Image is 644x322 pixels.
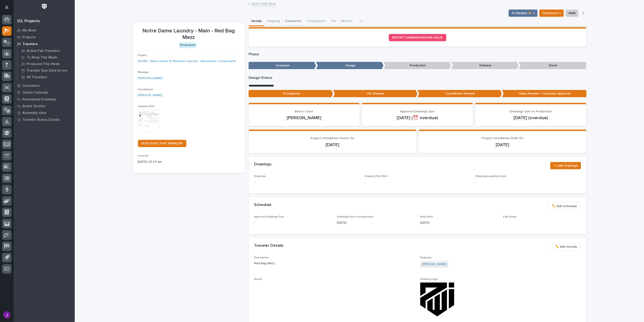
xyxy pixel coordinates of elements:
[552,243,581,251] button: ✏️ Edit Details
[14,34,75,41] a: Projects
[254,215,284,218] span: Approval Drawings Due
[519,62,586,69] p: Done
[254,243,284,248] h2: Traveler Details
[365,175,387,178] span: Drawing File Path
[503,220,581,225] p: -
[254,115,354,121] p: [PERSON_NAME]
[365,180,366,185] p: -
[138,88,154,91] span: Coordinator
[22,42,38,46] p: Travelers
[329,17,339,26] button: FAI
[249,90,333,97] p: To Engineer
[482,137,523,140] span: Project Installation Ends On
[451,62,519,69] p: Delivery
[569,10,575,16] span: Hold
[22,111,46,115] p: Assembly View
[304,17,329,26] button: Components
[142,142,183,145] span: DUPLICATE THIS TRAVELER
[254,203,272,208] h2: Schedule
[22,35,36,39] p: Projects
[254,162,272,167] h2: Drawings
[264,17,282,26] button: Shipping
[316,62,384,69] p: Design
[337,220,415,225] p: [DATE]
[311,137,354,140] span: Project Installation Starts On
[14,116,75,123] a: Traveler Status Details
[27,62,60,66] p: Produced This Week
[138,76,163,81] a: [PERSON_NAME]
[138,28,240,41] p: Notre Dame Laundry - Main - Red Bag Mezz
[22,97,56,102] p: Automated Drawings
[22,29,36,33] p: My Work
[14,103,75,109] a: Active Quotes
[254,256,269,259] span: Description
[138,155,149,157] span: Created
[249,52,586,56] p: Phase
[337,215,374,218] span: Drawings Due to Production
[17,48,75,54] a: Active Fab Travelers
[566,10,578,17] button: Hold
[424,142,581,148] p: [DATE]
[17,67,75,74] a: Traveler Due Date Errors
[138,59,236,64] a: 26486 - Notre Dame St Michaels Laundry - Mezzanine Components
[17,61,75,67] a: Produced This Week
[389,34,446,41] a: REPORT DRAWING/DESIGN ISSUE
[400,110,435,113] span: Approval Drawings Due
[249,17,264,26] button: Details
[333,90,418,97] p: P.E. Review
[512,10,535,16] span: To Review 👨‍🏭 →
[254,142,411,148] p: [DATE]
[17,54,75,61] a: To Shop This Week
[138,54,147,57] span: Project
[481,115,581,121] p: [DATE] (overdue)
[249,76,586,80] p: Design Status
[6,5,12,13] div: Notifications
[179,42,197,48] div: Production
[539,10,564,17] button: Outsource ↑
[254,286,415,291] p: -
[17,74,75,80] a: All Travelers
[27,49,60,53] p: Active Fab Travelers
[14,109,75,116] a: Assembly View
[17,19,40,24] div: 02. Projects
[503,215,517,218] span: Fab Crews
[422,262,447,267] a: [PERSON_NAME]
[27,56,57,60] p: To Shop This Week
[420,220,498,225] p: [DATE]
[420,278,438,281] span: Drawing Logo
[14,82,75,89] a: Customers
[2,310,12,320] button: users-avatar
[22,118,60,122] p: Traveler Status Details
[367,115,468,121] p: [DATE] (⏰ overdue)
[420,283,454,317] img: 6HxXWT5YRHi8zabGrucOlpe8jt-FwcYMtX5SNjQ6J14
[27,75,47,79] p: All Travelers
[138,93,163,98] a: [PERSON_NAME]
[22,104,45,108] p: Active Quotes
[254,220,332,225] p: -
[22,91,49,95] p: Onsite Calendar
[384,62,451,69] p: Production
[254,278,262,281] span: Notes
[138,105,155,108] span: Traveler PDF
[420,215,433,218] span: Ship Date
[502,90,586,97] p: Sales Review / Customer Approval
[14,89,75,96] a: Onsite Calendar
[254,261,415,266] p: Red Bag Mezz
[14,96,75,103] a: Automated Drawings
[254,180,359,185] p: -
[552,203,577,209] span: ✏️ Edit Schedule
[138,71,149,74] span: Manager
[40,2,48,11] img: Workspace Logo
[553,163,578,168] span: ✏️ Edit Drawings
[282,17,304,26] button: Comments
[548,203,581,210] button: ✏️ Edit Schedule
[2,3,12,12] button: Notifications
[254,175,266,178] span: Drawings
[418,90,502,97] p: Coordinator Review
[509,10,538,17] button: To Review 👨‍🏭 →
[295,110,313,113] span: Ball In Court
[22,84,40,88] p: Customers
[476,175,506,178] span: Shipping/Loading List(s)
[252,1,276,6] a: Back toMy Work
[14,41,75,47] a: Travelers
